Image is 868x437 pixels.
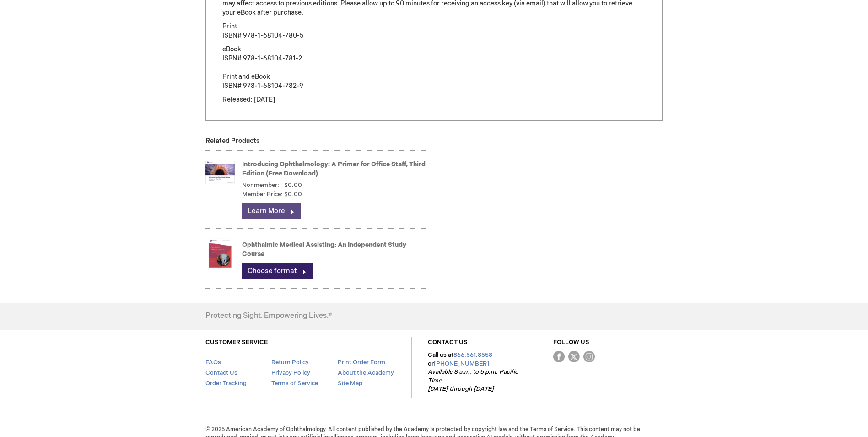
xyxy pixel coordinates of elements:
[271,359,309,366] a: Return Policy
[205,380,247,387] a: Order Tracking
[242,160,426,177] a: Introducing Ophthalmology: A Primer for Office Staff, Third Edition (Free Download)
[205,339,268,346] a: CUSTOMER SERVICE
[205,359,221,366] a: FAQs
[428,339,468,346] a: CONTACT US
[284,181,302,189] span: $0.00
[568,351,580,362] img: Twitter
[434,360,489,367] a: [PHONE_NUMBER]
[338,359,385,366] a: Print Order Form
[583,351,595,362] img: instagram
[205,235,235,271] img: Ophthalmic Medical Assisting: An Independent Study Course
[553,351,565,362] img: Facebook
[553,339,589,346] a: FOLLOW US
[242,190,283,199] strong: Member Price:
[242,263,313,279] a: Choose format
[242,203,301,219] a: Learn More
[453,351,492,359] a: 866.561.8558
[338,380,362,387] a: Site Map
[428,368,518,393] em: Available 8 a.m. to 5 p.m. Pacific Time [DATE] through [DATE]
[242,181,279,190] strong: Nonmember:
[338,369,394,377] a: About the Academy
[205,154,235,191] img: Introducing Ophthalmology: A Primer for Office Staff, Third Edition (Free Download)
[271,369,310,377] a: Privacy Policy
[428,351,521,393] p: Call us at or
[222,22,646,40] p: Print ISBN# 978-1-68104-780-5
[222,95,646,104] p: Released: [DATE]
[271,380,318,387] a: Terms of Service
[205,369,237,377] a: Contact Us
[205,137,259,145] strong: Related Products
[205,312,332,320] h4: Protecting Sight. Empowering Lives.®
[222,45,646,91] p: eBook ISBN# 978-1-68104-781-2 Print and eBook ISBN# 978-1-68104-782-9
[242,241,406,258] a: Ophthalmic Medical Assisting: An Independent Study Course
[284,190,302,199] span: $0.00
